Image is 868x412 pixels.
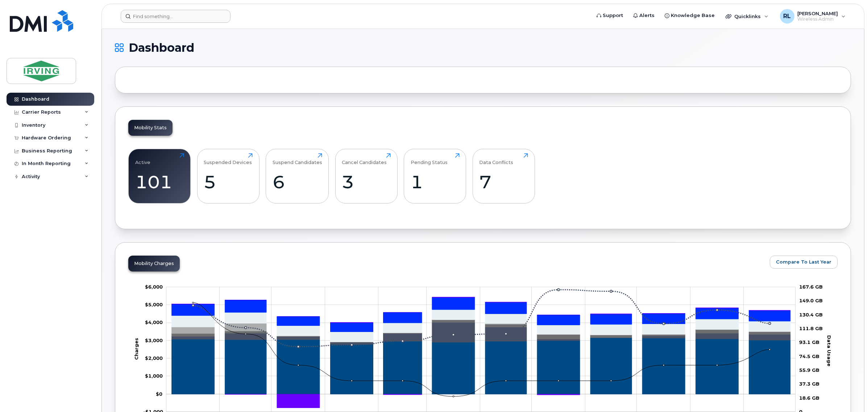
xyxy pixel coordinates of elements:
div: Active [135,153,150,165]
tspan: 37.3 GB [799,381,819,387]
tspan: Data Usage [827,335,832,366]
div: Data Conflicts [479,153,513,165]
g: Rate Plan [172,338,790,394]
div: Cancel Candidates [342,153,387,165]
a: Cancel Candidates3 [342,153,391,199]
g: HST [172,297,790,332]
tspan: $3,000 [145,337,163,343]
span: Dashboard [129,42,194,53]
g: $0 [145,337,163,343]
tspan: 130.4 GB [799,312,823,318]
g: $0 [145,319,163,325]
div: 1 [411,171,460,193]
a: Pending Status1 [411,153,460,199]
button: Compare To Last Year [770,256,838,269]
g: $0 [145,302,163,307]
div: Pending Status [411,153,448,165]
div: 101 [135,171,184,193]
g: Cancellation [172,320,790,342]
g: $0 [145,355,163,361]
div: 5 [204,171,253,193]
div: 3 [342,171,391,193]
a: Suspended Devices5 [204,153,253,199]
g: $0 [145,373,163,379]
a: Active101 [135,153,184,199]
div: 7 [479,171,528,193]
div: Suspended Devices [204,153,252,165]
tspan: Charges [133,338,139,360]
tspan: 55.9 GB [799,367,819,373]
tspan: $2,000 [145,355,163,361]
div: Suspend Candidates [273,153,322,165]
a: Suspend Candidates6 [273,153,322,199]
tspan: $0 [156,391,162,397]
tspan: 149.0 GB [799,298,823,303]
tspan: $1,000 [145,373,163,379]
span: Compare To Last Year [776,258,831,265]
tspan: $6,000 [145,284,163,290]
g: $0 [145,284,163,290]
tspan: $5,000 [145,302,163,307]
tspan: 93.1 GB [799,339,819,345]
tspan: 74.5 GB [799,353,819,359]
g: Features [172,310,790,342]
tspan: 111.8 GB [799,325,823,331]
a: Data Conflicts7 [479,153,528,199]
tspan: 167.6 GB [799,284,823,290]
tspan: $4,000 [145,319,163,325]
tspan: 18.6 GB [799,395,819,401]
div: 6 [273,171,322,193]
